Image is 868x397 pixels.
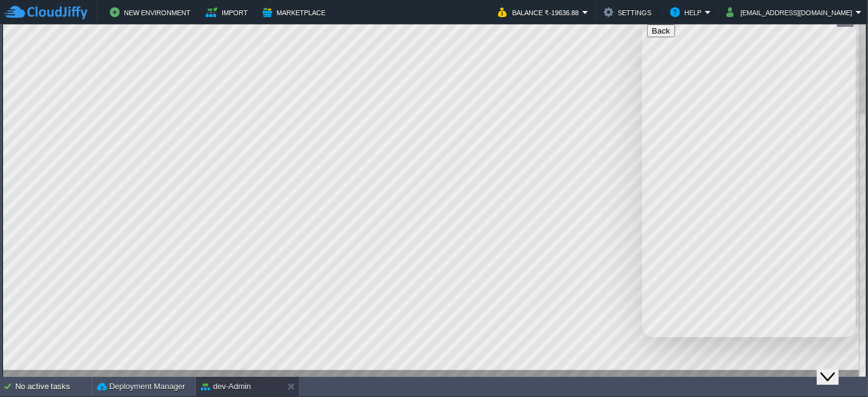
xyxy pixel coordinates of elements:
button: Balance ₹-19636.88 [498,5,582,20]
iframe: chat widget [642,20,856,337]
button: Import [206,5,251,20]
img: CloudJiffy [4,5,87,20]
button: Deployment Manager [97,381,185,393]
iframe: chat widget [817,348,856,385]
button: Settings [604,5,655,20]
button: dev-Admin [201,381,251,393]
button: Help [670,5,705,20]
button: New Environment [110,5,194,20]
div: No active tasks [15,377,92,396]
button: [EMAIL_ADDRESS][DOMAIN_NAME] [726,5,856,20]
button: Marketplace [262,5,329,20]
